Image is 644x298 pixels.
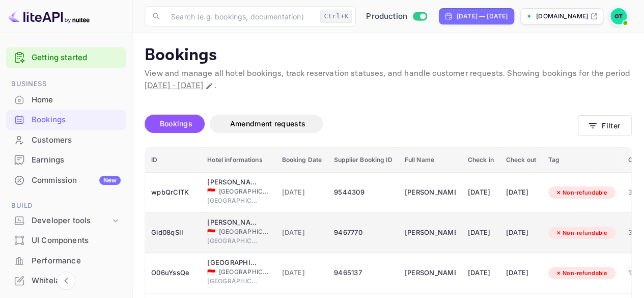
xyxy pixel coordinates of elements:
[542,148,622,173] th: Tag
[145,115,578,133] div: account-settings tabs
[334,184,392,201] div: 9544309
[548,267,614,280] div: Non-refundable
[207,218,258,228] div: Harper Palembang by ASTON
[468,225,494,241] div: [DATE]
[201,148,275,173] th: Hotel informations
[207,196,258,205] span: [GEOGRAPHIC_DATA]
[207,236,258,246] span: [GEOGRAPHIC_DATA]
[548,186,614,199] div: Non-refundable
[230,119,305,128] span: Amendment requests
[8,8,90,24] img: LiteAPI logo
[468,184,494,201] div: [DATE]
[207,229,215,235] span: Indonesia
[405,184,456,201] div: Cindy Perry
[219,227,270,236] span: [GEOGRAPHIC_DATA]
[32,52,121,64] a: Getting started
[160,119,192,128] span: Bookings
[165,6,316,26] input: Search (e.g. bookings, documentation)
[145,68,632,92] p: View and manage all hotel bookings, track reservation statuses, and handle customer requests. Sho...
[207,269,215,276] span: Indonesia
[207,258,258,268] div: Hotel Santika Radial Palembang
[282,267,322,279] span: [DATE]
[399,148,462,173] th: Full Name
[536,12,588,21] p: [DOMAIN_NAME]
[32,215,110,227] div: Developer tools
[282,187,322,198] span: [DATE]
[500,148,542,173] th: Check out
[32,255,121,267] div: Performance
[578,115,632,136] button: Filter
[207,188,215,195] span: Indonesia
[328,148,398,173] th: Supplier Booking ID
[6,251,126,270] a: Performance
[32,154,121,166] div: Earnings
[207,177,258,187] div: Aryaduta Menteng
[506,265,536,281] div: [DATE]
[6,78,126,90] span: Business
[32,134,121,146] div: Customers
[32,94,121,106] div: Home
[320,10,352,23] div: Ctrl+K
[207,277,258,286] span: [GEOGRAPHIC_DATA]
[219,267,270,277] span: [GEOGRAPHIC_DATA]
[405,225,456,241] div: Peter Ho
[32,114,121,126] div: Bookings
[6,251,126,271] div: Performance
[6,271,126,291] div: Whitelabel
[6,212,126,230] div: Developer tools
[548,227,614,239] div: Non-refundable
[6,130,126,150] div: Customers
[204,81,214,91] button: Change date range
[506,225,536,241] div: [DATE]
[6,231,126,251] div: UI Components
[6,150,126,170] div: Earnings
[6,271,126,290] a: Whitelabel
[457,12,508,21] div: [DATE] — [DATE]
[6,171,126,189] a: CommissionNew
[6,110,126,129] a: Bookings
[151,265,195,281] div: O06uYssQe
[99,176,121,185] div: New
[32,235,121,247] div: UI Components
[276,148,328,173] th: Booking Date
[57,272,75,290] button: Collapse navigation
[362,11,431,22] div: Switch to Sandbox mode
[610,8,627,24] img: Oussama Tali
[468,265,494,281] div: [DATE]
[6,47,126,68] div: Getting started
[6,200,126,211] span: Build
[405,265,456,281] div: Peter Ho
[151,225,195,241] div: Gid08qSII
[32,175,121,186] div: Commission
[6,150,126,169] a: Earnings
[6,231,126,250] a: UI Components
[334,225,392,241] div: 9467770
[151,184,195,201] div: wpbQrClTK
[6,130,126,149] a: Customers
[219,187,270,196] span: [GEOGRAPHIC_DATA]
[462,148,500,173] th: Check in
[145,148,201,173] th: ID
[6,110,126,130] div: Bookings
[6,90,126,109] a: Home
[6,171,126,191] div: CommissionNew
[334,265,392,281] div: 9465137
[366,11,407,22] span: Production
[32,275,121,287] div: Whitelabel
[145,45,632,66] p: Bookings
[145,80,203,91] span: [DATE] - [DATE]
[282,227,322,238] span: [DATE]
[506,184,536,201] div: [DATE]
[6,90,126,110] div: Home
